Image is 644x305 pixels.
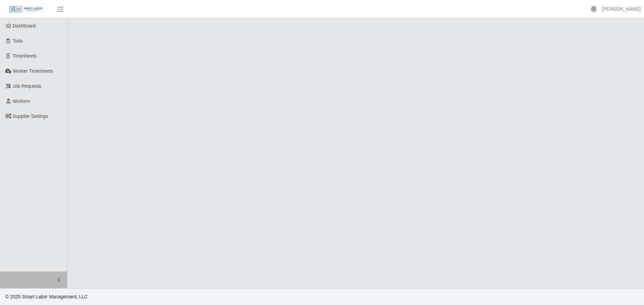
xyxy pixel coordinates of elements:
[13,98,30,104] span: Workers
[13,83,42,89] span: Job Requests
[13,38,23,44] span: Todo
[13,68,53,74] span: Worker Timesheets
[602,6,641,13] a: [PERSON_NAME]
[13,113,48,119] span: Supplier Settings
[13,53,37,59] span: Timesheets
[5,294,88,299] span: © 2025 Smart Labor Management, LLC
[13,23,36,28] span: Dashboard
[9,6,43,13] img: SLM Logo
